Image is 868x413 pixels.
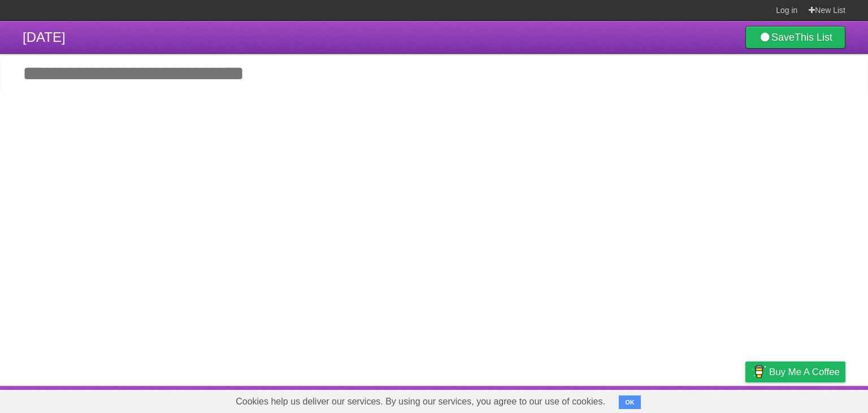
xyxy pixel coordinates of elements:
[632,389,678,410] a: Developers
[745,26,845,49] a: SaveThis List
[595,389,619,410] a: About
[795,32,832,43] b: This List
[774,389,845,410] a: Suggest a feature
[23,29,66,45] span: [DATE]
[769,362,840,382] span: Buy me a coffee
[751,362,766,381] img: Buy me a coffee
[224,390,617,413] span: Cookies help us deliver our services. By using our services, you agree to our use of cookies.
[692,389,717,410] a: Terms
[745,362,845,382] a: Buy me a coffee
[731,389,760,410] a: Privacy
[619,395,641,409] button: OK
